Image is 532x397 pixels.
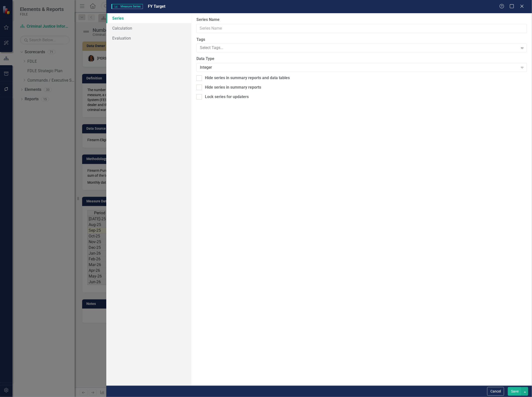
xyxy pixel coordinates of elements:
div: Lock series for updaters [205,94,249,100]
label: Series Name [196,17,527,23]
span: Measure Series [111,4,143,9]
div: Integer [200,65,518,70]
input: Series Name [196,24,527,33]
button: Save [508,387,522,396]
label: Data Type [196,56,527,62]
label: Tags [196,37,527,43]
a: Series [106,13,191,23]
button: Cancel [487,387,504,396]
span: FY Target [148,4,165,9]
div: Hide series in summary reports [205,85,261,90]
a: Calculation [106,23,191,33]
a: Evaluation [106,33,191,43]
div: Hide series in summary reports and data tables [205,75,290,81]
